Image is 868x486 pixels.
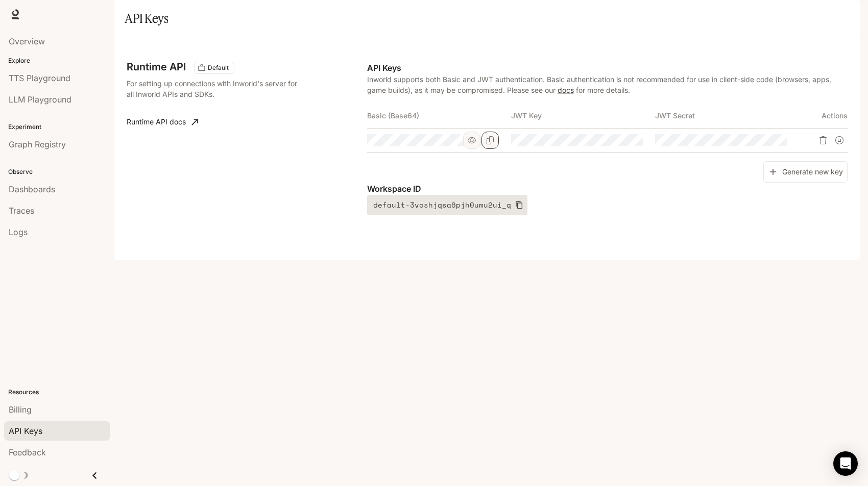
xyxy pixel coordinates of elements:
[815,132,831,148] button: Delete API key
[127,78,301,99] p: For setting up connections with Inworld's server for all Inworld APIs and SDKs.
[833,451,858,476] div: Open Intercom Messenger
[127,62,186,72] h3: Runtime API
[367,74,848,95] p: Inworld supports both Basic and JWT authentication. Basic authentication is not recommended for u...
[655,104,799,128] th: JWT Secret
[204,63,233,72] span: Default
[367,183,848,195] p: Workspace ID
[481,132,499,149] button: Copy Basic (Base64)
[194,62,234,74] div: These keys will apply to your current workspace only
[800,104,848,128] th: Actions
[367,104,511,128] th: Basic (Base64)
[511,104,655,128] th: JWT Key
[367,195,527,215] button: default-3voshjqsa6pjh0umu2ui_q
[763,161,848,183] button: Generate new key
[125,8,168,29] h1: API Keys
[558,86,574,94] a: docs
[367,62,848,74] p: API Keys
[123,112,202,132] a: Runtime API docs
[831,132,848,148] button: Suspend API key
